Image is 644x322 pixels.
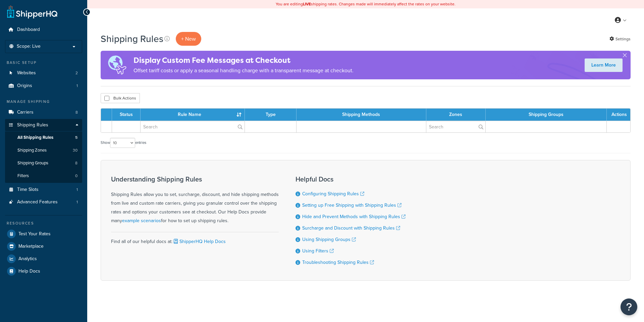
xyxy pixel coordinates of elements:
[5,80,82,92] a: Origins 1
[426,109,486,121] th: Zones
[486,109,607,121] th: Shipping Groups
[75,173,77,179] span: 0
[297,109,426,121] th: Shipping Methods
[141,109,245,121] th: Rule Name
[5,144,82,157] a: Shipping Zones 30
[111,175,279,225] div: Shipping Rules allow you to set, surcharge, discount, and hide shipping methods from live and cus...
[5,106,82,119] a: Carriers 8
[75,110,78,115] span: 8
[112,109,141,121] th: Status
[302,202,401,209] a: Setting up Free Shipping with Shipping Rules
[76,83,78,89] span: 1
[303,1,311,7] b: LIVE
[17,122,48,128] span: Shipping Rules
[133,66,354,75] p: Offset tariff costs or apply a seasonal handling charge with a transparent message at checkout.
[5,67,82,79] li: Websites
[17,135,53,140] span: All Shipping Rules
[111,175,279,183] h3: Understanding Shipping Rules
[17,187,39,193] span: Time Slots
[75,135,77,140] span: 5
[296,175,406,183] h3: Helpful Docs
[609,34,631,44] a: Settings
[76,187,78,193] span: 1
[426,121,485,132] input: Search
[5,106,82,119] li: Carriers
[17,27,40,33] span: Dashboard
[5,170,82,182] li: Filters
[5,24,82,36] a: Dashboard
[7,5,57,18] a: ShipperHQ Home
[18,256,37,262] span: Analytics
[172,238,226,245] a: ShipperHQ Help Docs
[101,32,163,45] h1: Shipping Rules
[5,228,82,240] a: Test Your Rates
[5,170,82,182] a: Filters 0
[18,244,44,249] span: Marketplace
[5,253,82,265] a: Analytics
[75,160,77,166] span: 8
[302,225,400,232] a: Surcharge and Discount with Shipping Rules
[176,32,201,46] p: + New
[245,109,297,121] th: Type
[5,157,82,169] li: Shipping Groups
[17,199,58,205] span: Advanced Features
[302,259,374,266] a: Troubleshooting Shipping Rules
[5,240,82,252] a: Marketplace
[5,99,82,105] div: Manage Shipping
[73,148,77,153] span: 30
[5,196,82,208] a: Advanced Features 1
[5,67,82,79] a: Websites 2
[17,44,41,49] span: Scope: Live
[17,70,36,76] span: Websites
[133,55,354,66] h4: Display Custom Fee Messages at Checkout
[302,190,364,197] a: Configuring Shipping Rules
[17,83,32,89] span: Origins
[76,199,78,205] span: 1
[17,110,34,115] span: Carriers
[141,121,245,132] input: Search
[5,220,82,226] div: Resources
[101,138,146,148] label: Show entries
[110,138,135,148] select: Showentries
[17,173,29,179] span: Filters
[18,269,40,274] span: Help Docs
[621,298,637,315] button: Open Resource Center
[17,148,47,153] span: Shipping Zones
[302,247,334,254] a: Using Filters
[5,184,82,196] li: Time Slots
[607,109,630,121] th: Actions
[5,131,82,144] a: All Shipping Rules 5
[17,160,48,166] span: Shipping Groups
[5,60,82,66] div: Basic Setup
[5,119,82,183] li: Shipping Rules
[5,196,82,208] li: Advanced Features
[122,217,161,224] a: example scenarios
[101,51,133,79] img: duties-banner-06bc72dcb5fe05cb3f9472aba00be2ae8eb53ab6f0d8bb03d382ba314ac3c341.png
[5,80,82,92] li: Origins
[302,213,406,220] a: Hide and Prevent Methods with Shipping Rules
[5,184,82,196] a: Time Slots 1
[302,236,356,243] a: Using Shipping Groups
[101,93,140,103] button: Bulk Actions
[75,70,78,76] span: 2
[585,58,623,72] a: Learn More
[5,265,82,277] a: Help Docs
[5,144,82,157] li: Shipping Zones
[18,231,51,237] span: Test Your Rates
[5,119,82,131] a: Shipping Rules
[5,131,82,144] li: All Shipping Rules
[111,232,279,246] div: Find all of our helpful docs at:
[5,157,82,169] a: Shipping Groups 8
